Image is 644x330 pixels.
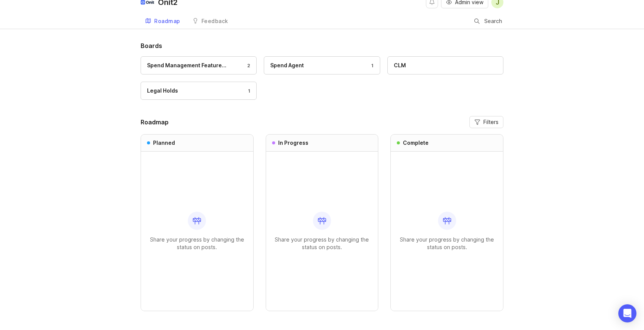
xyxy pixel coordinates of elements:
[147,61,226,70] div: Spend Management Feature…
[201,19,228,24] div: Feedback
[147,87,178,95] div: Legal Holds
[483,118,498,126] span: Filters
[278,139,308,147] h3: In Progress
[618,304,636,322] div: Open Intercom Messenger
[244,88,251,94] div: 1
[264,56,380,74] a: Spend Agent1
[141,118,169,127] h2: Roadmap
[188,14,233,29] a: Feedback
[403,139,429,147] h3: Complete
[394,61,406,70] div: CLM
[367,62,374,69] div: 1
[469,116,503,128] button: Filters
[153,139,175,147] h3: Planned
[141,82,257,100] a: Legal Holds1
[147,236,247,251] p: Share your progress by changing the status on posts.
[154,19,180,24] div: Roadmap
[397,236,497,251] p: Share your progress by changing the status on posts.
[272,236,372,251] p: Share your progress by changing the status on posts.
[141,56,257,74] a: Spend Management Feature…2
[387,56,503,74] a: CLM
[270,61,304,70] div: Spend Agent
[141,41,503,50] h1: Boards
[243,62,251,69] div: 2
[141,14,185,29] a: Roadmap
